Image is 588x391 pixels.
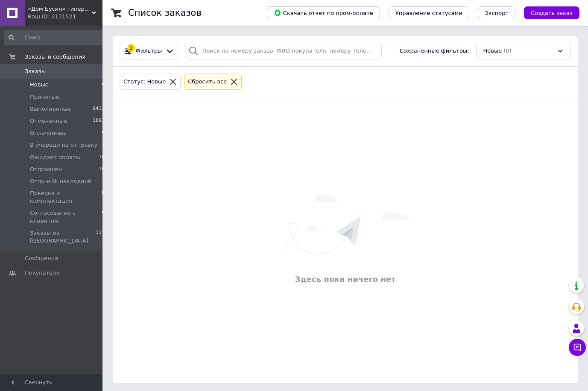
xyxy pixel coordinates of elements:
[485,10,509,16] span: Экспорт
[30,93,59,101] span: Принятые
[30,209,102,225] span: Согласование с клиентом
[400,47,469,55] span: Сохраненные фильтры:
[117,274,573,284] div: Здесь пока ничего нет
[25,255,58,262] span: Сообщения
[25,269,60,277] span: Покупатели
[102,209,105,225] span: 0
[96,229,105,245] span: 117
[28,5,92,13] span: «Дом Бусин» гипермаркет товаров для создания украшений и подарков своими руками.
[30,166,62,173] span: Отправлен
[30,229,96,245] span: Заказы из [GEOGRAPHIC_DATA]
[30,141,98,149] span: В очереди на отправку
[30,178,91,185] span: Отпр-н № накладной
[93,117,105,125] span: 1893
[102,178,105,185] span: 1
[30,117,67,125] span: Отмененные
[122,77,167,86] div: Статус: Новые
[93,105,105,113] span: 9413
[515,9,579,16] a: Создать заказ
[136,47,162,55] span: Фильтры
[389,6,469,19] button: Управление статусами
[30,81,49,89] span: Новые
[503,47,511,54] span: (0)
[395,10,462,16] span: Управление статусами
[274,9,373,17] span: Скачать отчет по пром-оплате
[524,6,579,19] button: Создать заказ
[4,30,105,45] input: Поиск
[483,47,502,55] span: Новые
[30,129,67,137] span: Оплаченные
[99,154,105,161] span: 16
[102,141,105,149] span: 1
[531,10,573,16] span: Создать заказ
[102,190,105,205] span: 0
[30,190,102,205] span: Прверка и комплектация
[186,77,228,86] div: Сбросить все
[185,43,382,59] input: Поиск по номеру заказа, ФИО покупателя, номеру телефона, Email, номеру накладной
[267,6,380,19] button: Скачать отчет по пром-оплате
[102,129,105,137] span: 0
[127,44,135,52] div: 1
[25,53,85,61] span: Заказы и сообщения
[102,93,105,101] span: 1
[128,8,202,18] h1: Список заказов
[569,339,586,356] button: Чат с покупателем
[478,6,515,19] button: Экспорт
[102,81,105,89] span: 0
[30,105,71,113] span: Выполненные
[28,13,102,21] div: Ваш ID: 2131521
[99,166,105,173] span: 16
[30,154,80,161] span: Ожидает оплаты
[25,68,46,75] span: Заказы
